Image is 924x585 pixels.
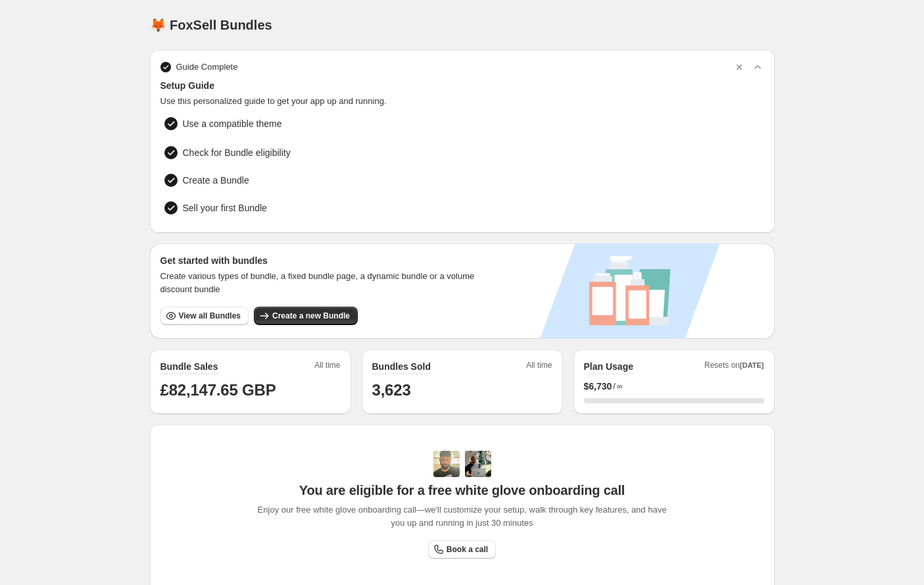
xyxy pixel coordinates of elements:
[160,254,487,267] h3: Get started with bundles
[584,380,764,393] div: /
[183,146,291,159] span: Check for Bundle eligibility
[704,360,764,374] span: Resets on
[617,381,623,392] span: ∞
[176,61,238,74] span: Guide Complete
[179,311,241,321] span: View all Bundles
[428,540,496,559] a: Book a call
[160,270,487,296] span: Create various types of bundle, a fixed bundle page, a dynamic bundle or a volume discount bundle
[254,307,358,325] button: Create a new Bundle
[447,544,488,555] span: Book a call
[160,95,764,108] span: Use this personalized guide to get your app up and running.
[272,311,350,321] span: Create a new Bundle
[183,174,249,187] span: Create a Bundle
[150,17,272,33] h1: 🦊 FoxSell Bundles
[433,451,460,477] img: Adi
[314,360,340,374] span: All time
[160,360,218,373] h2: Bundle Sales
[372,380,552,401] h1: 3,623
[183,117,675,130] span: Use a compatible theme
[160,307,249,325] button: View all Bundles
[465,451,491,477] img: Prakhar
[160,380,341,401] h1: £82,147.65 GBP
[251,503,673,530] span: Enjoy our free white glove onboarding call—we'll customize your setup, walk through key features,...
[740,361,764,369] span: [DATE]
[372,360,431,373] h2: Bundles Sold
[584,380,612,393] span: $ 6,730
[160,79,764,92] span: Setup Guide
[299,482,625,498] span: You are eligible for a free white glove onboarding call
[584,360,633,373] h2: Plan Usage
[526,360,552,374] span: All time
[183,201,267,215] span: Sell your first Bundle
